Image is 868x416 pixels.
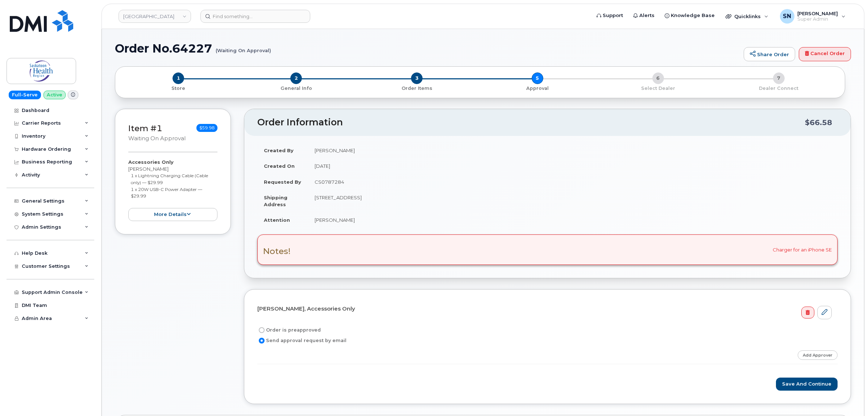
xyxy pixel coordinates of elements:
button: more details [128,208,217,221]
small: 1 x Lightning Charging Cable (Cable only) — $29.99 [131,173,208,185]
td: CS0787284 [308,174,838,190]
label: Order is preapproved [257,326,321,334]
a: Share Order [744,47,795,62]
h3: Notes! [263,247,291,256]
label: Send approval request by email [257,336,346,345]
span: $59.98 [196,124,217,132]
span: 2 [290,72,302,84]
a: 2 General Info [236,84,357,92]
strong: Accessories Only [128,159,174,165]
small: 1 x 20W USB-C Power Adapter — $29.99 [131,187,202,199]
span: 3 [411,72,423,84]
a: Cancel Order [799,47,851,62]
strong: Created On [264,163,295,169]
input: Send approval request by email [259,338,265,344]
p: Store [124,85,233,92]
a: 3 Order Items [357,84,477,92]
div: [PERSON_NAME] [128,159,217,221]
td: [PERSON_NAME] [308,142,838,158]
td: [DATE] [308,158,838,174]
input: Order is preapproved [259,327,265,333]
a: Add Approver [798,350,838,359]
h1: Order No.64227 [115,42,740,55]
button: Save and Continue [776,378,838,391]
a: 1 Store [121,84,236,92]
div: $66.58 [805,116,832,129]
h2: Order Information [257,117,805,128]
p: Order Items [360,85,474,92]
a: Item #1 [128,123,162,133]
td: [STREET_ADDRESS] [308,190,838,212]
strong: Attention [264,217,290,223]
div: Charger for an iPhone SE [257,234,838,265]
strong: Shipping Address [264,195,287,207]
small: (Waiting On Approval) [216,42,271,53]
strong: Requested By [264,179,301,185]
td: [PERSON_NAME] [308,212,838,228]
span: 1 [173,72,184,84]
h4: [PERSON_NAME], Accessories Only [257,306,832,312]
p: General Info [239,85,354,92]
small: Waiting On Approval [128,135,186,142]
strong: Created By [264,147,294,153]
